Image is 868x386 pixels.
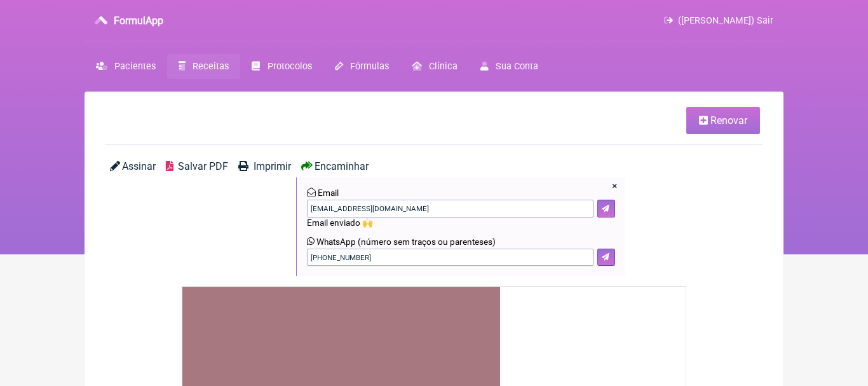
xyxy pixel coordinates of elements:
span: Email [318,188,339,198]
span: Email enviado 🙌 [307,217,373,228]
span: WhatsApp (número sem traços ou parenteses) [316,237,496,247]
span: Encaminhar [315,160,369,172]
a: Encaminhar [301,160,369,172]
span: Pacientes [114,61,156,72]
span: Clínica [429,61,458,72]
a: Fórmulas [323,54,400,79]
h3: FormulApp [114,15,163,27]
a: Imprimir [238,160,290,276]
span: Assinar [122,160,156,172]
a: Pacientes [85,54,167,79]
span: ([PERSON_NAME]) Sair [678,15,773,26]
a: Clínica [400,54,469,79]
span: Sua Conta [496,61,538,72]
span: Receitas [193,61,229,72]
a: Assinar [110,160,156,172]
span: Salvar PDF [178,160,228,172]
a: Fechar [612,180,618,192]
a: Receitas [167,54,240,79]
a: ([PERSON_NAME]) Sair [664,15,773,26]
a: Sua Conta [469,54,550,79]
a: Salvar PDF [166,160,228,276]
span: Fórmulas [350,61,389,72]
a: Renovar [686,107,760,134]
span: Renovar [710,114,747,127]
span: Imprimir [254,160,291,172]
span: Protocolos [268,61,312,72]
a: Protocolos [240,54,323,79]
